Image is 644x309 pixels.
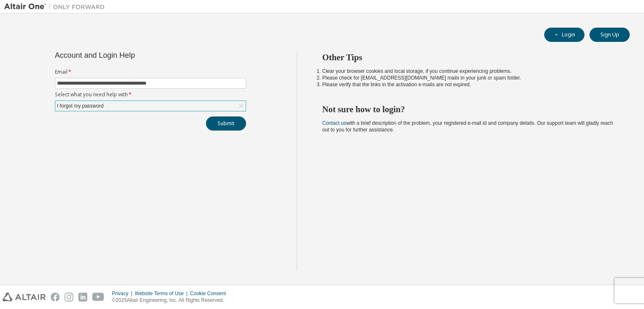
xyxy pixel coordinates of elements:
img: instagram.svg [65,293,73,301]
button: Login [544,28,584,42]
img: linkedin.svg [78,293,87,301]
label: Select what you need help with [55,91,246,98]
button: Sign Up [589,28,630,42]
div: Cookie Consent [190,290,231,297]
h2: Not sure how to login? [322,104,615,115]
a: Contact us [322,120,346,126]
img: Altair One [4,3,109,11]
li: Please verify that the links in the activation e-mails are not expired. [322,81,615,88]
span: with a brief description of the problem, your registered e-mail id and company details. Our suppo... [322,120,613,133]
button: Submit [206,116,246,131]
label: Email [55,69,246,75]
h2: Other Tips [322,52,615,63]
div: Account and Login Help [55,52,208,59]
div: Website Terms of Use [135,290,190,297]
li: Please check for [EMAIL_ADDRESS][DOMAIN_NAME] mails in your junk or spam folder. [322,75,615,81]
img: facebook.svg [51,293,60,301]
img: youtube.svg [92,293,104,301]
p: © 2025 Altair Engineering, Inc. All Rights Reserved. [112,297,231,304]
div: I forgot my password [55,101,246,111]
div: I forgot my password [56,101,105,111]
div: Privacy [112,290,135,297]
img: altair_logo.svg [3,293,46,301]
li: Clear your browser cookies and local storage, if you continue experiencing problems. [322,68,615,75]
